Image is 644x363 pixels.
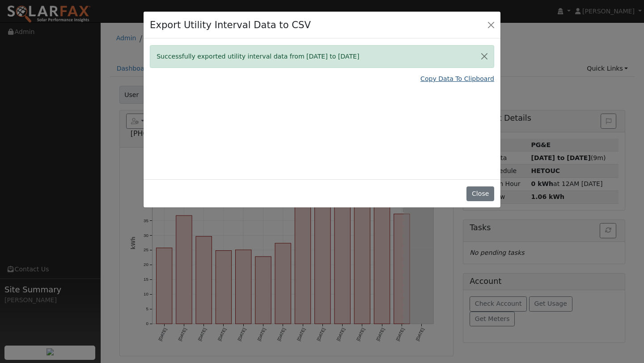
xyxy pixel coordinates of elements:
button: Close [475,46,494,68]
div: Successfully exported utility interval data from [DATE] to [DATE] [150,45,494,68]
button: Close [466,186,494,202]
a: Copy Data To Clipboard [420,74,494,84]
button: Close [485,18,497,31]
h4: Export Utility Interval Data to CSV [150,18,311,32]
